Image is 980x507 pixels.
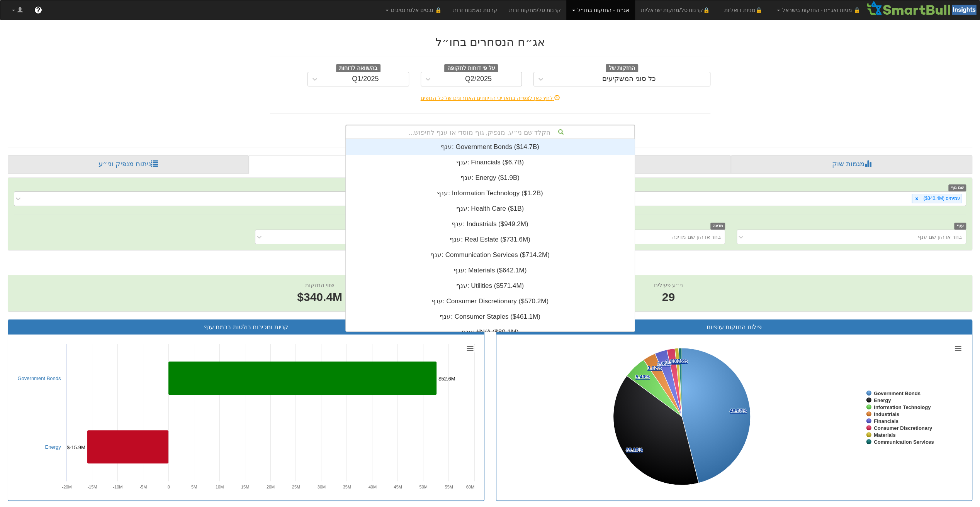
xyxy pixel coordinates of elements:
[874,432,895,438] tspan: Materials
[62,485,71,489] text: -20M
[249,155,492,174] a: פרופיל משקיע
[345,216,635,232] div: ענף: ‎Industrials ‎($949.2M)‏
[874,397,891,403] tspan: Energy
[352,75,379,83] div: Q1/2025
[215,485,223,489] text: 10M
[29,0,48,20] a: ?
[266,485,274,489] text: 20M
[444,64,498,73] span: על פי דוחות לתקופה
[317,485,325,489] text: 30M
[345,155,635,170] div: ענף: ‎Financials ‎($6.7B)‏
[671,358,685,364] tspan: 0.86%
[657,361,671,367] tspan: 2.89%
[917,233,962,241] div: בחר או הזן שם ענף
[445,485,453,489] text: 55M
[305,282,334,288] span: שווי החזקות
[346,125,634,139] div: הקלד שם ני״ע, מנפיק, גוף מוסדי או ענף לחיפוש...
[87,485,97,489] text: -15M
[606,64,638,73] span: החזקות של
[264,94,716,102] div: לחץ כאן לצפייה בתאריכי הדיווחים האחרונים של כל הגופים
[654,289,683,306] span: 29
[626,447,643,453] tspan: 39.10%
[343,485,351,489] text: 35M
[771,0,866,20] a: 🔒 מניות ואג״ח - החזקות בישראל
[921,194,961,203] div: עמיתים ‎($340.4M‎)‎
[345,139,635,155] div: ענף: ‎Government Bonds ‎($14.7B)‏
[654,282,683,288] span: ני״ע פעילים
[345,139,635,371] div: grid
[292,485,300,489] text: 25M
[673,358,688,364] tspan: 0.76%
[394,485,402,489] text: 45M
[368,485,376,489] text: 40M
[874,439,934,445] tspan: Communication Services
[14,324,478,331] h3: קניות ומכירות בולטות ברמת ענף
[113,485,122,489] text: -10M
[297,291,342,303] span: $340.4M
[67,444,85,450] tspan: $-15.9M
[345,309,635,324] div: ענף: ‎Consumer Staples ‎($461.1M)‏
[8,258,972,271] h2: עמיתים - ניתוח משקיע
[866,0,980,16] img: Smartbull
[345,263,635,278] div: ענף: ‎Materials ‎($642.1M)‏
[874,418,898,424] tspan: Financials
[345,201,635,216] div: ענף: ‎Health Care ‎($1B)‏
[874,411,899,417] tspan: Industrials
[447,0,503,20] a: קרנות נאמנות זרות
[666,359,680,365] tspan: 1.90%
[36,6,40,14] span: ?
[345,278,635,294] div: ענף: ‎Utilities ‎($571.4M)‏
[954,223,966,229] span: ענף
[345,186,635,201] div: ענף: ‎Information Technology ‎($1.2B)‏
[635,374,650,380] tspan: 5.40%
[345,232,635,247] div: ענף: ‎Real Estate ‎($731.6M)‏
[8,155,249,174] a: ניתוח מנפיק וני״ע
[874,404,931,410] tspan: Information Technology
[874,390,921,396] tspan: Government Bonds
[502,324,966,331] h3: פילוח החזקות ענפיות
[241,485,249,489] text: 15M
[270,35,710,48] h2: אג״ח הנסחרים בחו״ל
[380,0,447,20] a: 🔒 נכסים אלטרנטיבים
[635,0,718,20] a: 🔒קרנות סל/מחקות ישראליות
[139,485,147,489] text: -5M
[718,0,771,20] a: 🔒מניות דואליות
[45,444,61,450] a: Energy
[948,184,966,191] span: שם גוף
[345,170,635,186] div: ענף: ‎Energy ‎($1.9B)‏
[710,223,725,229] span: מדינה
[345,324,635,340] div: ענף: ‎#N/A ‎($80.1M)‏
[672,233,721,241] div: בחר או הזן שם מדינה
[730,408,747,414] tspan: 46.07%
[465,75,492,83] div: Q2/2025
[647,365,662,371] tspan: 3.02%
[438,376,455,382] tspan: $52.6M
[731,155,972,174] a: מגמות שוק
[191,485,197,489] text: 5M
[566,0,635,20] a: אג״ח - החזקות בחו״ל
[345,247,635,263] div: ענף: ‎Communication Services ‎($714.2M)‏
[419,485,427,489] text: 50M
[874,425,932,431] tspan: Consumer Discretionary
[18,375,61,381] a: Government Bonds
[167,485,170,489] text: 0
[602,75,656,83] div: כל סוגי המשקיעים
[336,64,380,73] span: בהשוואה לדוחות
[503,0,567,20] a: קרנות סל/מחקות זרות
[466,485,474,489] text: 60M
[345,294,635,309] div: ענף: ‎Consumer Discretionary ‎($570.2M)‏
